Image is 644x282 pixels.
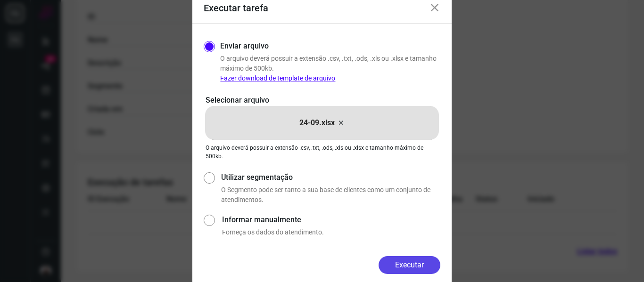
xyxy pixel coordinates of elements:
label: Enviar arquivo [220,40,269,52]
p: O arquivo deverá possuir a extensão .csv, .txt, .ods, .xls ou .xlsx e tamanho máximo de 500kb. [206,144,438,161]
p: Selecionar arquivo [206,95,438,106]
p: Forneça os dados do atendimento. [222,227,440,237]
p: 24-09.xlsx [299,117,335,129]
p: O Segmento pode ser tanto a sua base de clientes como um conjunto de atendimentos. [221,185,440,205]
label: Utilizar segmentação [221,172,440,183]
button: Executar [379,256,440,274]
h3: Executar tarefa [204,2,268,14]
p: O arquivo deverá possuir a extensão .csv, .txt, .ods, .xls ou .xlsx e tamanho máximo de 500kb. [220,54,440,83]
a: Fazer download de template de arquivo [220,74,335,82]
label: Informar manualmente [222,214,440,226]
